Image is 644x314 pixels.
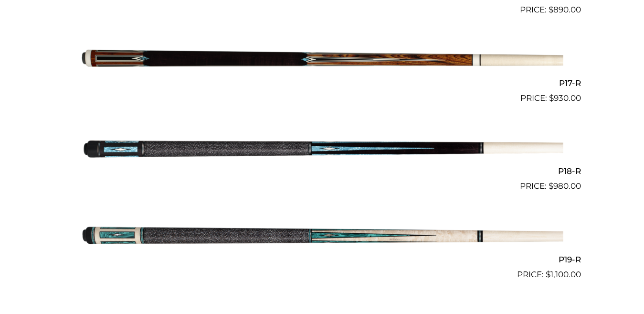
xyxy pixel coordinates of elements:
[549,93,554,103] span: $
[549,181,553,191] span: $
[549,93,581,103] bdi: 930.00
[63,20,581,104] a: P17-R $930.00
[546,270,581,279] bdi: 1,100.00
[546,270,550,279] span: $
[63,250,581,268] h2: P19-R
[63,162,581,180] h2: P18-R
[81,108,563,189] img: P18-R
[549,5,581,14] bdi: 890.00
[63,74,581,92] h2: P17-R
[81,20,563,100] img: P17-R
[63,196,581,281] a: P19-R $1,100.00
[81,196,563,277] img: P19-R
[549,181,581,191] bdi: 980.00
[549,5,553,14] span: $
[63,108,581,193] a: P18-R $980.00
